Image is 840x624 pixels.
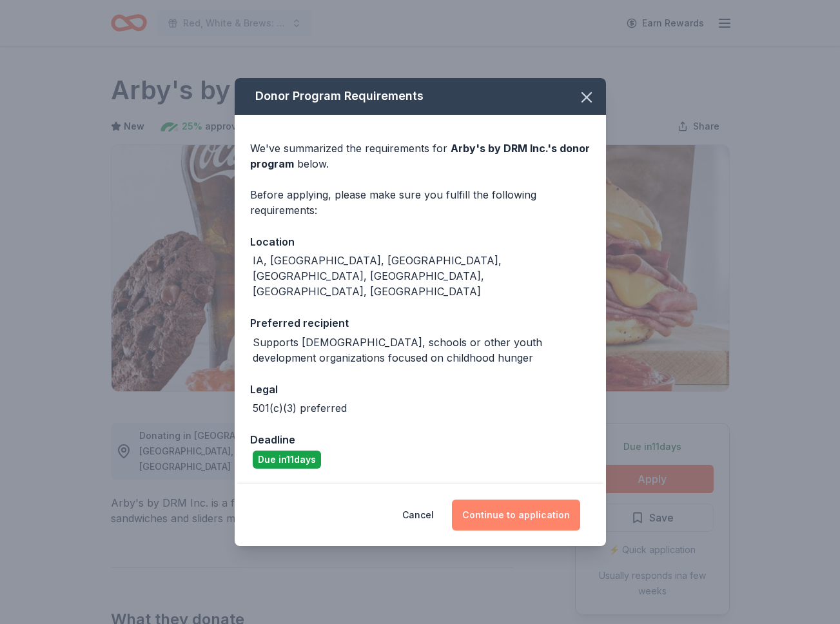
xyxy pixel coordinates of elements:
[250,141,591,171] div: We've summarized the requirements for below.
[402,500,434,531] button: Cancel
[250,381,591,398] div: Legal
[250,187,591,218] div: Before applying, please make sure you fulfill the following requirements:
[250,315,591,331] div: Preferred recipient
[250,431,591,448] div: Deadline
[452,500,580,531] button: Continue to application
[250,233,591,250] div: Location
[253,253,591,299] div: IA, [GEOGRAPHIC_DATA], [GEOGRAPHIC_DATA], [GEOGRAPHIC_DATA], [GEOGRAPHIC_DATA], [GEOGRAPHIC_DATA]...
[253,335,591,366] div: Supports [DEMOGRAPHIC_DATA], schools or other youth development organizations focused on childhoo...
[253,400,347,416] div: 501(c)(3) preferred
[253,451,321,469] div: Due in 11 days
[235,78,606,115] div: Donor Program Requirements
